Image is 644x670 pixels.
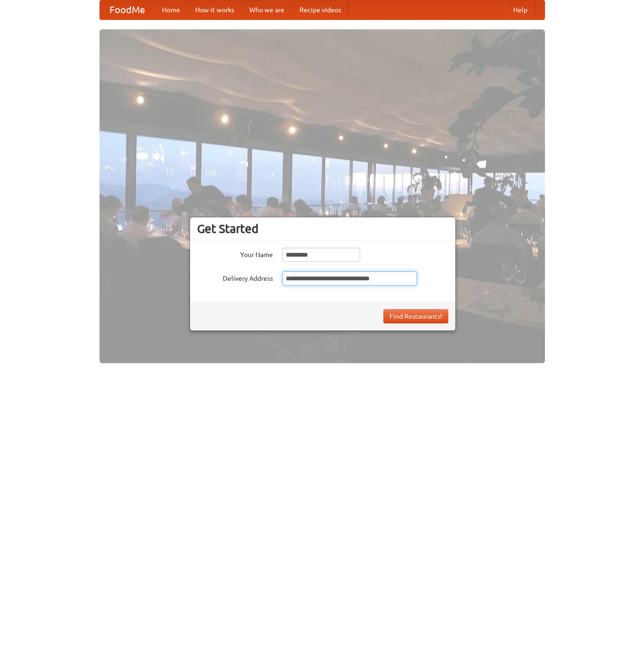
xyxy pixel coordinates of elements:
a: FoodMe [100,0,154,19]
label: Delivery Address [197,271,273,283]
a: Who we are [242,0,292,19]
button: Find Restaurants! [383,309,448,323]
a: How it works [188,0,242,19]
label: Your Name [197,248,273,259]
a: Help [506,0,535,19]
a: Recipe videos [292,0,349,19]
a: Home [154,0,188,19]
h3: Get Started [197,222,448,236]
